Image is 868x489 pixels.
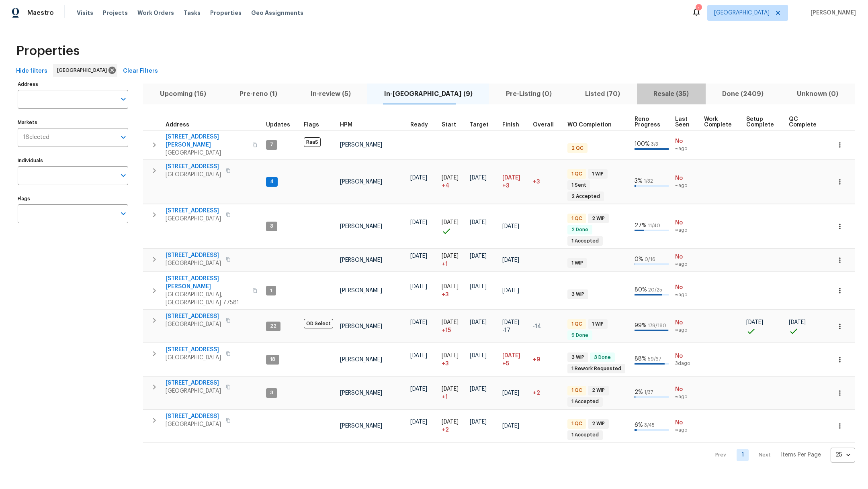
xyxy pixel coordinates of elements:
[635,356,647,362] span: 88 %
[304,122,319,128] span: Flags
[299,88,362,100] span: In-review (5)
[644,179,653,183] span: 1 / 32
[304,137,321,147] span: RaaS
[568,354,588,361] span: 3 WIP
[746,320,763,325] span: [DATE]
[568,238,602,244] span: 1 Accepted
[533,122,554,128] span: Overall
[166,387,221,395] span: [GEOGRAPHIC_DATA]
[573,88,632,100] span: Listed (70)
[442,122,456,128] span: Start
[737,449,749,461] a: Goto page 1
[502,257,519,263] span: [DATE]
[23,134,49,141] span: 1 Selected
[166,275,248,291] span: [STREET_ADDRESS][PERSON_NAME]
[648,223,660,228] span: 11 / 40
[470,284,487,289] span: [DATE]
[644,390,653,395] span: 1 / 37
[675,261,698,268] span: ∞ ago
[438,310,467,343] td: Project started 15 days late
[340,257,382,263] span: [PERSON_NAME]
[831,444,855,465] div: 25
[635,323,647,328] span: 99 %
[644,423,655,428] span: 3 / 45
[442,175,459,181] span: [DATE]
[118,208,129,219] button: Open
[166,122,189,128] span: Address
[567,122,612,128] span: WO Completion
[137,9,174,17] span: Work Orders
[410,220,427,225] span: [DATE]
[502,288,519,293] span: [DATE]
[410,175,427,181] span: [DATE]
[103,9,128,17] span: Projects
[675,227,698,234] span: ∞ ago
[410,419,427,425] span: [DATE]
[568,215,585,222] span: 1 QC
[442,260,448,268] span: + 1
[267,223,276,230] span: 3
[442,253,459,259] span: [DATE]
[442,182,449,190] span: + 4
[675,427,698,434] span: ∞ ago
[635,178,643,184] span: 3 %
[568,226,592,233] span: 2 Done
[470,220,487,225] span: [DATE]
[442,220,459,225] span: [DATE]
[210,9,242,17] span: Properties
[470,386,487,392] span: [DATE]
[410,284,427,289] span: [DATE]
[533,179,540,185] span: +3
[410,122,435,128] div: Earliest renovation start date (first business day after COE or Checkout)
[166,312,221,320] span: [STREET_ADDRESS]
[675,291,698,298] span: ∞ ago
[438,204,467,249] td: Project started on time
[781,451,821,459] p: Items Per Page
[166,346,221,354] span: [STREET_ADDRESS]
[184,10,201,16] span: Tasks
[568,365,624,372] span: 1 Rework Requested
[568,291,588,298] span: 3 WIP
[675,116,690,128] span: Last Seen
[568,332,592,339] span: 9 Done
[267,141,276,148] span: 7
[166,171,221,179] span: [GEOGRAPHIC_DATA]
[789,320,806,325] span: [DATE]
[591,354,614,361] span: 3 Done
[530,160,564,204] td: 3 day(s) past target finish date
[438,377,467,410] td: Project started 1 days late
[470,353,487,359] span: [DATE]
[568,321,585,328] span: 1 QC
[568,182,590,189] span: 1 Sent
[166,354,221,362] span: [GEOGRAPHIC_DATA]
[410,353,427,359] span: [DATE]
[746,116,775,128] span: Setup Complete
[648,323,666,328] span: 179 / 180
[675,393,698,400] span: ∞ ago
[502,326,510,334] span: -17
[807,9,856,17] span: [PERSON_NAME]
[635,422,643,428] span: 6 %
[502,175,520,181] span: [DATE]
[166,133,248,149] span: [STREET_ADDRESS][PERSON_NAME]
[120,64,161,79] button: Clear Filters
[340,288,382,293] span: [PERSON_NAME]
[696,5,701,13] div: 1
[470,419,487,425] span: [DATE]
[442,122,463,128] div: Actual renovation start date
[675,419,698,427] span: No
[470,122,496,128] div: Target renovation project end date
[589,420,608,427] span: 2 WIP
[166,320,221,328] span: [GEOGRAPHIC_DATA]
[442,393,448,401] span: + 1
[502,360,509,368] span: +5
[675,145,698,152] span: ∞ ago
[530,343,564,376] td: 9 day(s) past target finish date
[785,88,850,100] span: Unknown (0)
[651,142,658,147] span: 3 / 3
[166,412,221,420] span: [STREET_ADDRESS]
[340,224,382,229] span: [PERSON_NAME]
[589,387,608,394] span: 2 WIP
[166,215,221,223] span: [GEOGRAPHIC_DATA]
[710,88,776,100] span: Done (2409)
